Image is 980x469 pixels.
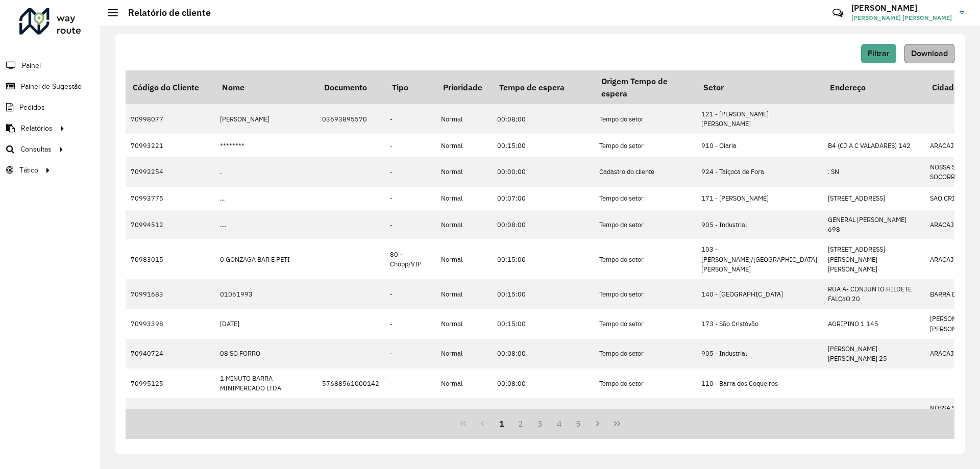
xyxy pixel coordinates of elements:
button: 3 [530,414,550,433]
button: Last Page [607,414,627,433]
td: 70993221 [126,134,215,157]
td: 08 SO FORRO [215,339,317,368]
td: B4 (CJ A C VALADARES) 142 [823,134,925,157]
td: . [215,157,317,187]
td: Normal [436,210,492,239]
td: 110 - Barra dos Coqueiros [696,368,823,398]
td: Normal [436,368,492,398]
td: [STREET_ADDRESS][PERSON_NAME][PERSON_NAME] [823,239,925,279]
span: Consultas [20,144,52,155]
td: - [385,279,436,309]
a: Contato Rápido [827,2,849,24]
span: Painel de Sugestão [21,81,82,92]
th: Documento [317,70,385,104]
td: Tempo do setor [594,309,696,338]
td: Tempo do setor [594,339,696,368]
td: 103 - [PERSON_NAME]/[GEOGRAPHIC_DATA][PERSON_NAME] [696,239,823,279]
td: - [385,398,436,428]
th: Tempo de espera [492,70,594,104]
td: - [385,210,436,239]
td: Normal [436,104,492,134]
td: 70993775 [126,187,215,210]
td: 00:08:00 [492,398,594,428]
button: Next Page [588,414,607,433]
td: 173 - São Cristóvão [696,309,823,338]
th: Tipo [385,70,436,104]
td: [STREET_ADDRESS] [823,187,925,210]
td: GENERAL [PERSON_NAME] 698 [823,210,925,239]
th: Endereço [823,70,925,104]
td: - [385,134,436,157]
td: 70993398 [126,309,215,338]
td: 57688561000142 [317,368,385,398]
td: 70994512 [126,210,215,239]
button: Download [904,44,954,63]
td: 00:00:00 [492,157,594,187]
td: Tempo do setor [594,187,696,210]
td: [PERSON_NAME] [PERSON_NAME] 25 [823,339,925,368]
td: - [385,368,436,398]
td: 221 - [PERSON_NAME] [696,398,823,428]
td: Normal [436,339,492,368]
td: 100 POR ITA [215,398,317,428]
td: - [385,157,436,187]
td: 00:15:00 [492,309,594,338]
td: 70983015 [126,239,215,279]
td: - [385,339,436,368]
td: Normal [436,157,492,187]
span: Painel [22,60,41,71]
td: 171 - [PERSON_NAME] [696,187,823,210]
td: . SN [823,157,925,187]
th: Prioridade [436,70,492,104]
td: 03693895570 [317,104,385,134]
span: Relatórios [21,123,53,134]
span: Pedidos [19,102,45,113]
td: 70940724 [126,339,215,368]
td: - [385,309,436,338]
h2: Relatório de cliente [118,7,211,18]
td: [DATE] [215,309,317,338]
td: 910 - Olaria [696,134,823,157]
button: 4 [550,414,569,433]
td: 00:15:00 [492,279,594,309]
td: Cadastro do cliente [594,157,696,187]
td: 01061993 [215,279,317,309]
td: Tempo do setor [594,239,696,279]
td: Normal [436,279,492,309]
td: 00:07:00 [492,187,594,210]
td: 924 - Taiçoca de Fora [696,157,823,187]
td: Tempo do setor [594,210,696,239]
td: 00:08:00 [492,339,594,368]
td: Tempo do setor [594,104,696,134]
td: [STREET_ADDRESS] [823,398,925,428]
td: 80 - Chopp/VIP [385,239,436,279]
td: - [385,104,436,134]
td: 00:15:00 [492,239,594,279]
td: 905 - Industrial [696,339,823,368]
td: Normal [436,398,492,428]
button: 2 [511,414,530,433]
span: Filtrar [868,49,890,58]
td: Normal [436,239,492,279]
td: 70991683 [126,279,215,309]
td: Normal [436,134,492,157]
th: Origem Tempo de espera [594,70,696,104]
td: .... [215,210,317,239]
th: Setor [696,70,823,104]
td: RUA A- CONJUNTO HILDETE FALCaO 20 [823,279,925,309]
td: AGRIPINO 1 145 [823,309,925,338]
td: 0 GONZAGA BAR E PETI [215,239,317,279]
td: 140 - [GEOGRAPHIC_DATA] [696,279,823,309]
td: Tempo do setor [594,279,696,309]
button: 1 [492,414,511,433]
span: Tático [19,165,38,176]
td: 121 - [PERSON_NAME] [PERSON_NAME] [696,104,823,134]
td: ... [215,187,317,210]
button: Filtrar [861,44,896,63]
td: Normal [436,187,492,210]
th: Código do Cliente [126,70,215,104]
span: [PERSON_NAME] [PERSON_NAME] [851,13,952,22]
td: Tempo do setor [594,398,696,428]
td: 00:08:00 [492,210,594,239]
td: 70998077 [126,104,215,134]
